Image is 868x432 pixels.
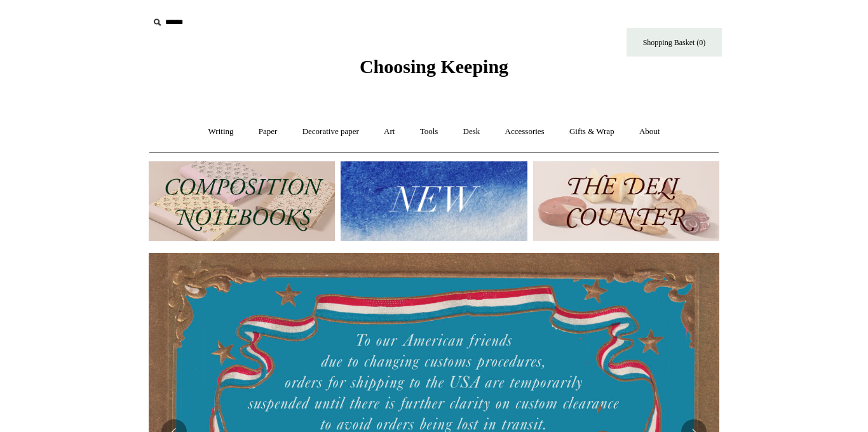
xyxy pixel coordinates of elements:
[360,66,508,75] a: Choosing Keeping
[627,28,722,57] a: Shopping Basket (0)
[291,115,370,149] a: Decorative paper
[494,115,556,149] a: Accessories
[558,115,626,149] a: Gifts & Wrap
[628,115,672,149] a: About
[533,161,719,241] img: The Deli Counter
[341,161,527,241] img: New.jpg__PID:f73bdf93-380a-4a35-bcfe-7823039498e1
[360,56,508,77] span: Choosing Keeping
[452,115,492,149] a: Desk
[247,115,289,149] a: Paper
[149,161,335,241] img: 202302 Composition ledgers.jpg__PID:69722ee6-fa44-49dd-a067-31375e5d54ec
[409,115,450,149] a: Tools
[372,115,406,149] a: Art
[197,115,245,149] a: Writing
